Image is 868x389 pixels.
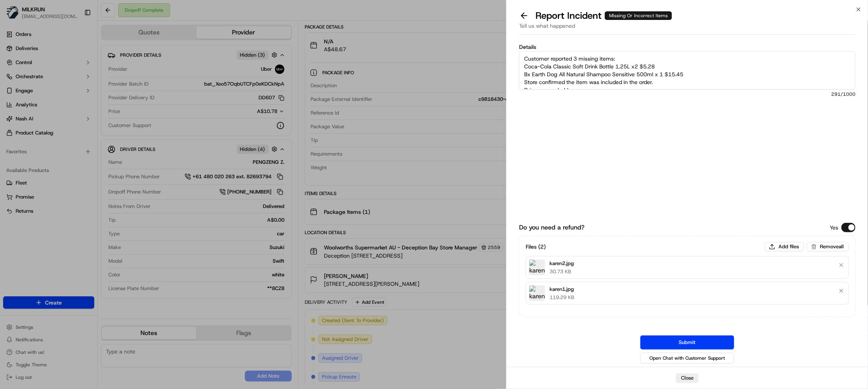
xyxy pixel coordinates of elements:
p: karen1.jpg [550,285,574,293]
span: 291 /1000 [519,91,855,97]
div: Tell us what happened [519,22,855,35]
p: 119.29 KB [550,294,574,301]
button: Submit [640,335,734,350]
button: Removeall [807,242,849,251]
button: Close [676,373,699,383]
textarea: Customer reported 3 missing items: Coca-Cola Classic Soft Drink Bottle 1.25L x2 $5.28 Bx Earth Do... [519,51,855,90]
img: karen2.jpg [529,260,545,275]
p: karen2.jpg [550,260,574,267]
label: Do you need a refund? [519,223,584,232]
label: Details [519,44,855,50]
div: Missing Or Incorrect Items [605,11,672,20]
button: Remove file [836,285,847,296]
button: Open Chat with Customer Support [640,353,734,364]
button: Add files [765,242,804,251]
p: 30.73 KB [550,268,574,275]
p: Report Incident [536,9,672,22]
button: Remove file [836,260,847,271]
p: Yes [830,224,838,231]
h3: Files ( 2 ) [526,243,546,251]
img: karen1.jpg [529,285,545,301]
